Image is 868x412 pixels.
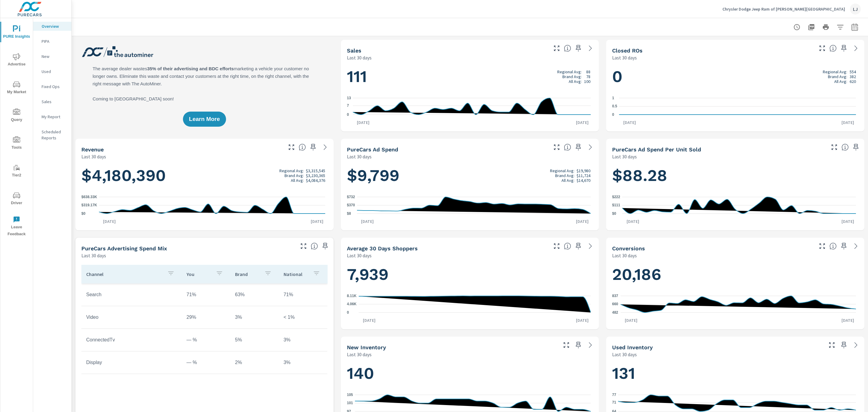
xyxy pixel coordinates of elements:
p: My Report [42,114,67,120]
p: Brand Avg: [562,74,582,79]
span: Save this to your personalized report [574,340,583,350]
span: Save this to your personalized report [308,142,318,152]
p: Regional Avg: [823,69,847,74]
text: $111 [612,203,620,208]
button: Make Fullscreen [552,43,561,53]
h5: Conversions [612,245,645,252]
p: Last 30 days [81,153,106,160]
p: Last 30 days [612,153,637,160]
h5: Sales [347,47,361,54]
p: [DATE] [622,218,643,224]
span: A rolling 30 day total of daily Shoppers on the dealership website, averaged over the selected da... [564,242,571,250]
p: Brand Avg: [555,173,574,178]
td: Display [81,355,182,370]
button: Make Fullscreen [817,241,827,251]
button: Select Date Range [849,21,861,33]
td: — % [182,332,230,347]
p: 100 [584,79,590,84]
p: $4,084,376 [306,178,325,183]
p: New [42,53,67,59]
p: PIPA [42,38,67,44]
span: Average cost of advertising per each vehicle sold at the dealer over the selected date range. The... [841,144,849,151]
div: LJ [850,4,861,14]
td: < 1% [279,310,327,325]
button: "Export Report to PDF" [805,21,817,33]
h5: Revenue [81,146,104,153]
button: Apply Filters [834,21,846,33]
h1: $4,180,390 [81,165,328,186]
span: Save this to your personalized report [851,142,861,152]
text: $370 [347,203,355,208]
p: Regional Avg: [279,168,304,173]
text: 837 [612,294,618,298]
text: $0 [612,211,616,216]
button: Make Fullscreen [552,241,561,251]
span: Number of vehicles sold by the dealership over the selected date range. [Source: This data is sou... [564,45,571,52]
td: Video [81,310,182,325]
text: 0.5 [612,104,617,109]
a: See more details in report [851,241,861,251]
p: Last 30 days [347,54,372,61]
a: See more details in report [851,43,861,53]
text: 1 [612,96,614,100]
h1: 0 [612,66,858,87]
p: Brand [235,271,259,277]
span: Save this to your personalized report [839,241,849,251]
p: All Avg: [291,178,304,183]
td: 5% [230,332,279,347]
a: See more details in report [586,241,595,251]
p: [DATE] [572,317,593,323]
p: Overview [42,23,67,29]
p: 78 [586,74,590,79]
td: 71% [279,287,327,302]
span: The number of dealer-specified goals completed by a visitor. [Source: This data is provided by th... [829,242,837,250]
h5: New Inventory [347,344,386,350]
button: Make Fullscreen [552,142,561,152]
h1: $88.28 [612,165,858,186]
a: See more details in report [320,142,330,152]
p: Last 30 days [612,54,637,61]
p: [DATE] [359,317,380,323]
div: My Report [33,112,71,121]
text: 13 [347,96,351,100]
p: $14,670 [577,178,590,183]
text: $0 [81,211,86,216]
td: 3% [230,310,279,325]
span: Save this to your personalized report [320,241,330,251]
span: Driver [2,192,31,207]
span: Query [2,109,31,123]
td: — % [182,355,230,370]
p: Last 30 days [347,351,372,358]
p: [DATE] [837,218,858,224]
p: Chrysler Dodge Jeep Ram of [PERSON_NAME][GEOGRAPHIC_DATA] [722,6,845,12]
p: You [187,271,211,277]
p: $3,315,545 [306,168,325,173]
div: PIPA [33,37,71,46]
h1: 131 [612,363,858,384]
button: Make Fullscreen [287,142,296,152]
button: Learn More [183,112,226,127]
span: Learn More [189,116,220,122]
p: $11,724 [577,173,590,178]
p: Brand Avg: [828,74,847,79]
td: 71% [182,287,230,302]
span: This table looks at how you compare to the amount of budget you spend per channel as opposed to y... [311,242,318,250]
h1: 111 [347,66,593,87]
p: Scheduled Reports [42,129,67,141]
p: Fixed Ops [42,84,67,90]
p: [DATE] [619,119,640,125]
text: 0 [612,113,614,117]
div: New [33,52,71,61]
button: Make Fullscreen [827,340,837,350]
p: National [284,271,308,277]
p: 554 [850,69,856,74]
span: Save this to your personalized report [574,142,583,152]
text: 77 [612,393,616,397]
h5: Used Inventory [612,344,653,350]
span: Save this to your personalized report [574,241,583,251]
p: $19,980 [577,168,590,173]
span: Tools [2,136,31,151]
h1: 7,939 [347,264,593,285]
p: Last 30 days [612,252,637,259]
p: Last 30 days [347,252,372,259]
